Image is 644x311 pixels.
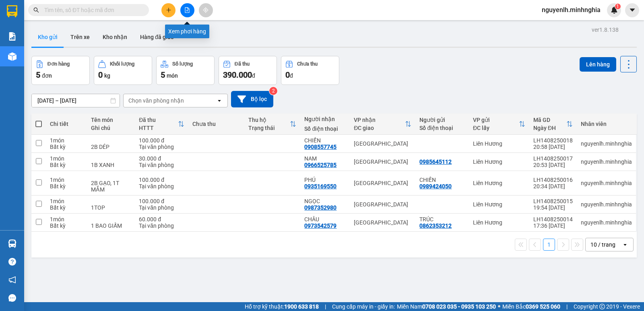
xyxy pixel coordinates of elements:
[91,180,131,193] div: 2B GẠO, 1T MẮM
[50,198,83,204] div: 1 món
[502,302,560,311] span: Miền Bắc
[304,216,346,222] div: CHÂU
[566,302,568,311] span: |
[419,177,464,183] div: CHIẾN
[469,113,529,135] th: Toggle SortBy
[50,177,83,183] div: 1 món
[50,222,83,229] div: Bất kỳ
[304,204,336,211] div: 0987352980
[167,72,178,79] span: món
[180,3,194,17] button: file-add
[139,216,184,222] div: 60.000 đ
[304,116,346,122] div: Người nhận
[419,216,464,222] div: TRÚC
[50,155,83,162] div: 1 món
[325,302,326,311] span: |
[47,61,70,67] div: Đơn hàng
[139,137,184,144] div: 100.000 đ
[498,305,500,308] span: ⚪️
[611,6,618,14] img: icon-new-feature
[625,3,639,17] button: caret-down
[139,222,184,229] div: Tại văn phòng
[94,56,152,85] button: Khối lượng0kg
[592,25,619,34] div: ver 1.8.138
[419,125,464,131] div: Số điện thoại
[473,201,525,208] div: Liên Hương
[529,113,577,135] th: Toggle SortBy
[533,144,573,150] div: 20:58 [DATE]
[91,117,131,123] div: Tên món
[223,70,252,80] span: 390.000
[354,140,411,147] div: [GEOGRAPHIC_DATA]
[203,7,208,13] span: aim
[245,302,319,311] span: Hỗ trợ kỹ thuật:
[354,219,411,226] div: [GEOGRAPHIC_DATA]
[199,3,213,17] button: aim
[91,125,131,131] div: Ghi chú
[533,137,573,144] div: LH1408250018
[581,219,632,226] div: nguyenlh.minhnghia
[419,222,452,229] div: 0862353212
[139,183,184,189] div: Tại văn phòng
[166,7,171,13] span: plus
[50,144,83,150] div: Bất kỳ
[139,177,184,183] div: 100.000 đ
[128,97,184,105] div: Chọn văn phòng nhận
[533,222,573,229] div: 17:36 [DATE]
[91,162,131,168] div: 1B XANH
[332,302,395,311] span: Cung cấp máy in - giấy in:
[285,70,290,80] span: 0
[36,70,40,80] span: 5
[139,204,184,211] div: Tại văn phòng
[304,198,346,204] div: NGỌC
[533,198,573,204] div: LH1408250015
[304,126,346,132] div: Số điện thoại
[8,32,17,41] img: solution-icon
[533,177,573,183] div: LH1408250016
[139,144,184,150] div: Tại văn phòng
[535,5,607,15] span: nguyenlh.minhnghia
[269,87,277,95] sup: 2
[161,70,165,80] span: 5
[419,117,464,123] div: Người gửi
[473,140,525,147] div: Liên Hương
[42,72,52,79] span: đơn
[134,27,180,47] button: Hàng đã giao
[354,125,405,131] div: ĐC giao
[91,222,131,229] div: 1 BAO GIẤM
[581,201,632,208] div: nguyenlh.minhnghia
[304,183,336,189] div: 0935169550
[281,56,339,85] button: Chưa thu0đ
[216,97,223,104] svg: open
[616,4,619,9] span: 1
[304,137,346,144] div: CHIẾN
[533,117,566,123] div: Mã GD
[354,180,411,186] div: [GEOGRAPHIC_DATA]
[590,241,615,249] div: 10 / trang
[8,258,16,266] span: question-circle
[581,159,632,165] div: nguyenlh.minhnghia
[473,159,525,165] div: Liên Hương
[248,117,290,123] div: Thu hộ
[156,56,215,85] button: Số lượng5món
[397,302,496,311] span: Miền Nam
[33,7,39,13] span: search
[629,6,636,14] span: caret-down
[139,198,184,204] div: 100.000 đ
[354,159,411,165] div: [GEOGRAPHIC_DATA]
[304,162,336,168] div: 0966525785
[50,137,83,144] div: 1 món
[599,304,605,309] span: copyright
[581,121,632,127] div: Nhân viên
[354,201,411,208] div: [GEOGRAPHIC_DATA]
[304,177,346,183] div: PHÚ
[96,27,134,47] button: Kho nhận
[581,180,632,186] div: nguyenlh.minhnghia
[473,219,525,226] div: Liên Hương
[8,294,16,302] span: message
[354,117,405,123] div: VP nhận
[533,216,573,222] div: LH1408250014
[297,61,318,67] div: Chưa thu
[165,25,209,38] div: Xem phơi hàng
[350,113,415,135] th: Toggle SortBy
